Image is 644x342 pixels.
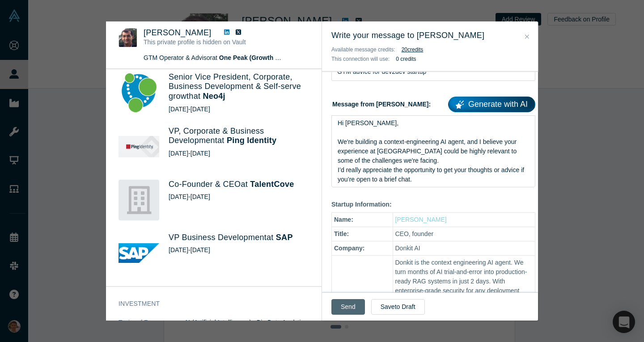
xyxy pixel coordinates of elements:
[338,118,530,184] div: rdw-editor
[169,192,316,202] div: [DATE] - [DATE]
[169,127,316,146] h4: VP, Corporate & Business Development at
[338,119,518,164] span: Hi [PERSON_NAME], We're building a context-engineering AI agent, and I believe your experience at...
[169,149,316,158] div: [DATE] - [DATE]
[144,28,212,37] span: [PERSON_NAME]
[331,46,395,53] span: Available message credits:
[119,180,159,220] img: TalentCove's Logo
[144,38,284,47] p: This private profile is hidden on Vault
[331,56,390,62] span: This connection will use:
[144,54,312,61] span: GTM Operator & Advisor at
[169,233,316,243] h4: VP Business Development at
[331,93,535,112] label: Message from [PERSON_NAME]:
[448,97,535,112] a: Generate with AI
[331,299,365,315] button: Send
[276,233,293,242] a: SAP
[522,32,532,42] button: Close
[119,299,303,308] h3: Investment
[338,166,526,183] span: I’d really appreciate the opportunity to get your thoughts or advice if you’re open to a brief chat.
[119,28,137,47] img: Fawad Zakariya's Profile Image
[119,72,159,113] img: Neo4j's Logo
[396,56,416,62] b: 0 credits
[119,127,159,167] img: Ping Identity's Logo
[371,299,425,315] button: Saveto Draft
[169,105,316,114] div: [DATE] - [DATE]
[219,54,312,61] a: One Peak (Growth Equity Firm)
[331,115,535,187] div: rdw-wrapper
[119,233,159,274] img: SAP's Logo
[250,180,294,189] a: TalentCove
[169,245,316,255] div: [DATE] - [DATE]
[402,45,424,54] button: 20credits
[227,136,277,145] a: Ping Identity
[331,30,529,42] h3: Write your message to [PERSON_NAME]
[203,92,225,101] a: Neo4j
[169,72,316,101] h4: Senior Vice President, Corporate, Business Development & Self-serve growth at
[169,180,316,190] h4: Co-Founder & CEO at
